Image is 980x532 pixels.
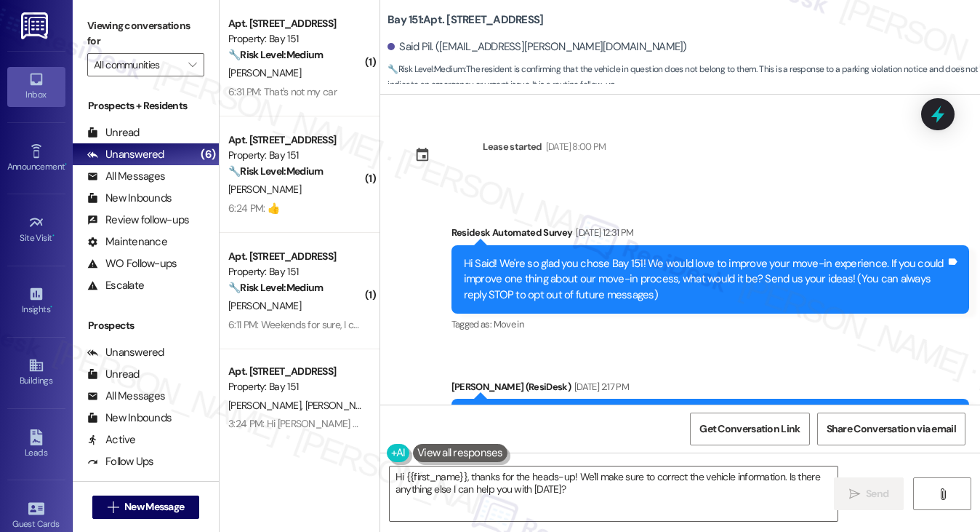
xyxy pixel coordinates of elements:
div: 6:11 PM: Weekends for sure, I can take pictures and send them if it helps [228,318,528,331]
div: Unanswered [87,345,164,360]
span: [PERSON_NAME] [228,66,301,79]
div: All Messages [87,389,165,404]
a: Leads [7,425,65,464]
div: Prospects [73,318,219,333]
i:  [108,501,119,513]
a: Site Visit • [7,210,65,250]
img: ResiDesk Logo [21,12,51,39]
b: Bay 151: Apt. [STREET_ADDRESS] [387,12,543,28]
span: Share Conversation via email [827,421,956,437]
a: Insights • [7,282,65,321]
div: Property: Bay 151 [228,264,363,279]
a: Inbox [7,67,65,106]
div: Property: Bay 151 [228,31,363,47]
span: • [52,231,55,241]
button: New Message [92,496,200,519]
div: Review follow-ups [87,213,189,228]
strong: 🔧 Risk Level: Medium [228,48,323,61]
button: Get Conversation Link [690,413,809,445]
span: • [65,159,67,170]
button: Send [834,477,904,510]
strong: 🔧 Risk Level: Medium [228,164,323,178]
div: Property: Bay 151 [228,379,363,394]
span: • [50,302,52,312]
input: All communities [94,53,181,76]
div: Maintenance [87,234,167,250]
strong: 🔧 Risk Level: Medium [387,63,465,75]
div: Tagged as: [451,314,969,335]
div: 6:31 PM: That's not my car [228,85,337,98]
div: Apt. [STREET_ADDRESS] [228,132,363,148]
div: (6) [197,143,219,166]
div: [DATE] 12:31 PM [572,225,633,240]
textarea: Hi {{first_name}}, thanks for the heads-up! We'll make sure to correct the vehicle information. I... [390,467,838,521]
div: Unanswered [87,147,164,162]
div: WO Follow-ups [87,256,177,271]
div: Said Pil. ([EMAIL_ADDRESS][PERSON_NAME][DOMAIN_NAME]) [387,39,687,55]
div: Property: Bay 151 [228,148,363,163]
span: [PERSON_NAME] [305,399,378,412]
i:  [937,488,948,500]
div: New Inbounds [87,191,172,206]
div: Hi Said! We're so glad you chose Bay 151! We would love to improve your move-in experience. If yo... [464,256,946,303]
span: [PERSON_NAME] [228,399,305,412]
span: [PERSON_NAME] [228,183,301,196]
div: Prospects + Residents [73,98,219,114]
div: Apt. [STREET_ADDRESS] [228,16,363,31]
strong: 🔧 Risk Level: Medium [228,281,323,294]
i:  [188,59,196,71]
div: 6:24 PM: 👍 [228,202,279,215]
a: Buildings [7,353,65,392]
div: Unread [87,125,140,140]
label: Viewing conversations for [87,15,204,53]
div: Residesk Automated Survey [451,225,969,245]
button: Share Conversation via email [817,413,965,445]
div: Apt. [STREET_ADDRESS] [228,249,363,264]
div: New Inbounds [87,410,172,426]
div: All Messages [87,169,165,184]
span: Get Conversation Link [699,421,800,437]
span: Send [866,486,888,501]
div: [DATE] 8:00 PM [542,139,606,154]
div: Active [87,432,136,448]
div: Escalate [87,278,144,293]
div: [PERSON_NAME] (ResiDesk) [451,379,969,400]
span: [PERSON_NAME] [228,299,301,312]
i:  [849,488,860,500]
div: Follow Ups [87,454,154,469]
div: Apt. [STREET_ADDRESS] [228,364,363,379]
span: Move in [494,318,523,330]
div: [DATE] 2:17 PM [571,379,629,394]
div: Unread [87,367,140,382]
span: : The resident is confirming that the vehicle in question does not belong to them. This is a resp... [387,62,980,93]
div: Lease started [483,139,542,154]
span: New Message [124,499,184,515]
